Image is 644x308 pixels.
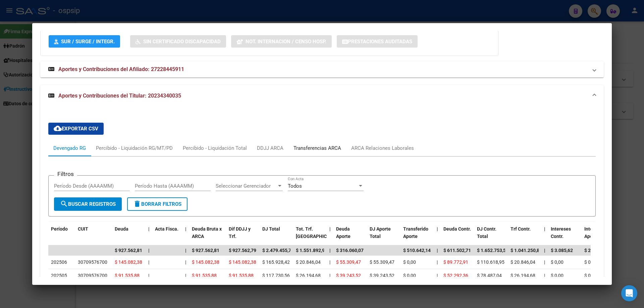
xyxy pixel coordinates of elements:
div: 30709576700 [78,272,107,280]
span: | [437,226,438,232]
datatable-header-cell: Deuda Bruta x ARCA [189,222,226,251]
datatable-header-cell: Deuda [112,222,146,251]
datatable-header-cell: Dif DDJJ y Trf. [226,222,260,251]
mat-icon: delete [133,200,141,208]
span: Deuda Bruta x ARCA [192,226,222,239]
datatable-header-cell: Período [48,222,75,251]
span: $ 927.562,81 [192,248,219,253]
span: $ 0,00 [584,259,597,265]
span: Aportes y Contribuciones del Afiliado: 27228445911 [58,66,184,72]
span: | [437,259,438,265]
datatable-header-cell: Tot. Trf. Bruto [293,222,327,251]
datatable-header-cell: | [327,222,333,251]
span: Intereses Aporte [584,226,604,239]
span: $ 927.562,81 [115,248,142,253]
span: $ 110.618,95 [477,259,504,265]
div: DDJJ ARCA [257,144,283,152]
datatable-header-cell: DJ Contr. Total [474,222,508,251]
div: Transferencias ARCA [293,144,341,152]
span: $ 117.730,56 [262,273,290,278]
span: $ 39.243,52 [336,273,361,278]
span: Aportes y Contribuciones del Titular: 20234340035 [58,93,181,99]
span: $ 39.243,52 [370,273,394,278]
span: $ 0,00 [551,273,563,278]
span: | [148,273,149,278]
span: $ 611.502,71 [443,248,471,253]
span: | [185,248,186,253]
span: $ 2.479.455,78 [262,248,294,253]
span: | [329,226,331,232]
div: Percibido - Liquidación Total [183,144,247,152]
span: Buscar Registros [60,201,116,207]
datatable-header-cell: | [182,222,189,251]
span: | [148,248,150,253]
span: | [544,259,545,265]
span: DJ Total [262,226,280,232]
datatable-header-cell: DJ Total [260,222,293,251]
datatable-header-cell: Deuda Contr. [441,222,474,251]
span: $ 165.928,42 [262,259,290,265]
span: | [185,259,186,265]
span: | [329,248,331,253]
span: | [329,259,330,265]
span: | [544,273,545,278]
span: $ 52.292,36 [443,273,468,278]
span: Tot. Trf. [GEOGRAPHIC_DATA] [296,226,341,239]
span: $ 2.264,74 [584,248,606,253]
datatable-header-cell: | [434,222,441,251]
span: Borrar Filtros [133,201,181,207]
span: $ 78.487,04 [477,273,502,278]
span: $ 1.551.892,99 [296,248,327,253]
div: Devengado RG [53,144,86,152]
div: Open Intercom Messenger [621,285,637,301]
span: $ 91.535,88 [229,273,254,278]
datatable-header-cell: Intereses Aporte [582,222,615,251]
span: $ 20.846,04 [511,259,535,265]
datatable-header-cell: | [541,222,548,251]
span: Trf Contr. [511,226,531,232]
span: $ 1.041.250,86 [511,248,542,253]
span: $ 0,00 [403,273,416,278]
span: $ 3.085,62 [551,248,573,253]
datatable-header-cell: Trf Contr. [508,222,541,251]
button: Not. Internacion / Censo Hosp. [231,35,332,48]
h3: Filtros [54,170,77,178]
div: ARCA Relaciones Laborales [351,144,414,152]
datatable-header-cell: DJ Aporte Total [367,222,400,251]
span: Prestaciones Auditadas [348,39,412,45]
span: Deuda Aporte [336,226,351,239]
span: | [185,273,186,278]
span: | [544,226,545,232]
span: $ 0,00 [403,259,416,265]
span: $ 927.562,79 [229,248,256,253]
span: DJ Aporte Total [370,226,391,239]
button: Sin Certificado Discapacidad [130,35,226,48]
span: | [437,273,438,278]
span: Todos [288,183,302,189]
span: $ 145.082,38 [115,259,142,265]
button: Exportar CSV [48,123,104,135]
span: $ 55.309,47 [336,259,361,265]
span: Exportar CSV [54,126,98,132]
span: $ 510.642,14 [403,248,431,253]
mat-icon: search [60,200,68,208]
datatable-header-cell: | [146,222,152,251]
mat-icon: cloud_download [54,124,62,132]
span: $ 26.194,68 [296,273,321,278]
datatable-header-cell: Acta Fisca. [152,222,182,251]
span: $ 145.082,38 [192,259,219,265]
span: $ 91.535,88 [192,273,217,278]
div: 30709576700 [78,258,107,266]
span: $ 316.060,07 [336,248,364,253]
span: Período [51,226,68,232]
span: | [148,226,150,232]
span: Dif DDJJ y Trf. [229,226,251,239]
span: | [437,248,438,253]
button: Prestaciones Auditadas [337,35,418,48]
span: Sin Certificado Discapacidad [143,39,221,45]
button: Buscar Registros [54,197,122,211]
span: Deuda Contr. [443,226,471,232]
span: 202506 [51,259,67,265]
datatable-header-cell: CUIT [75,222,112,251]
span: | [148,259,149,265]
